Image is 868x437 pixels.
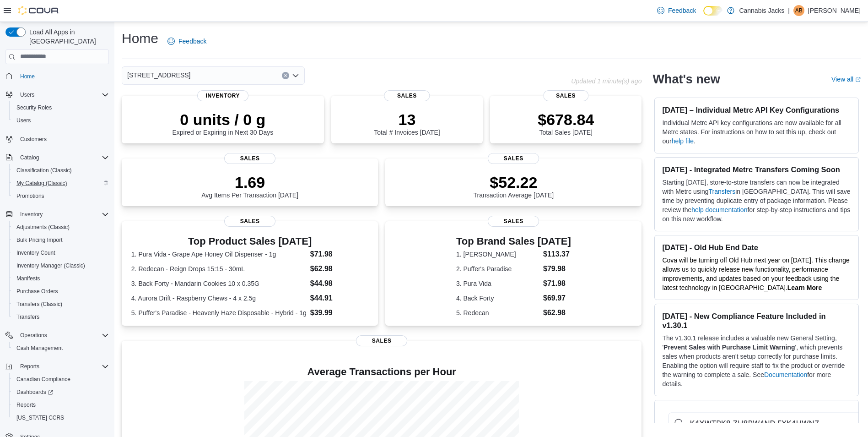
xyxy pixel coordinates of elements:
p: [PERSON_NAME] [808,5,861,16]
span: Transfers [16,313,39,321]
a: Transfers [13,311,43,322]
p: Starting [DATE], store-to-store transfers can now be integrated with Metrc using in [GEOGRAPHIC_D... [662,178,851,224]
div: Expired or Expiring in Next 30 Days [172,110,273,136]
span: Purchase Orders [13,286,109,297]
span: Users [20,91,34,98]
button: Users [16,89,38,100]
dt: 5. Puffer's Paradise - Heavenly Haze Disposable - Hybrid - 1g [131,308,307,317]
a: Canadian Compliance [13,374,74,385]
h3: [DATE] - Old Hub End Date [662,243,851,252]
span: Sales [224,153,275,164]
button: Reports [16,361,43,372]
dd: $39.99 [310,307,369,318]
h4: Average Transactions per Hour [129,366,634,377]
span: My Catalog (Classic) [13,178,109,189]
span: Classification (Classic) [16,167,72,174]
a: Transfers [709,188,736,195]
a: Dashboards [9,386,113,399]
span: Reports [20,363,39,370]
h2: What's new [652,72,720,87]
button: Inventory Count [9,246,113,259]
dd: $71.98 [543,278,571,289]
a: help documentation [691,206,747,213]
button: Customers [2,132,113,146]
dt: 3. Pura Vida [456,279,539,288]
span: Inventory Count [16,249,55,257]
span: Inventory Count [13,247,109,258]
button: Clear input [282,72,289,79]
dt: 3. Back Forty - Mandarin Cookies 10 x 0.35G [131,279,307,288]
h3: [DATE] – Individual Metrc API Key Configurations [662,105,851,115]
span: Catalog [16,152,109,163]
button: Inventory Manager (Classic) [9,259,113,272]
h3: [DATE] - Integrated Metrc Transfers Coming Soon [662,165,851,174]
span: Transfers (Classic) [13,299,109,310]
dt: 4. Aurora Drift - Raspberry Chews - 4 x 2.5g [131,294,307,303]
button: Classification (Classic) [9,164,113,177]
button: Promotions [9,190,113,202]
a: [US_STATE] CCRS [13,412,68,423]
span: Reports [16,401,36,409]
a: help file [672,137,694,145]
span: Load All Apps in [GEOGRAPHIC_DATA] [26,27,109,46]
span: Adjustments (Classic) [16,224,70,231]
button: Users [9,114,113,127]
button: Transfers [9,311,113,323]
span: Feedback [668,6,696,15]
span: My Catalog (Classic) [16,180,67,187]
a: Reports [13,399,39,410]
dd: $71.98 [310,249,369,260]
span: Catalog [20,154,39,161]
span: Washington CCRS [13,412,109,423]
button: Bulk Pricing Import [9,234,113,246]
a: Purchase Orders [13,286,62,297]
h1: Home [122,29,158,48]
span: Purchase Orders [16,288,58,295]
button: Reports [2,360,113,373]
p: 1.69 [201,173,298,191]
span: [US_STATE] CCRS [16,414,64,421]
button: Reports [9,399,113,411]
strong: Prevent Sales with Purchase Limit Warning [663,344,795,351]
span: Reports [16,361,109,372]
dd: $62.98 [310,263,369,274]
h3: Top Product Sales [DATE] [131,236,369,247]
span: Customers [20,136,47,143]
span: Inventory [197,90,248,101]
span: Home [16,71,109,82]
span: Cash Management [13,343,109,354]
button: Canadian Compliance [9,373,113,386]
span: Canadian Compliance [16,376,70,383]
span: Sales [384,90,430,101]
a: View allExternal link [831,76,861,83]
span: Cash Management [16,344,63,352]
button: Catalog [2,151,113,164]
a: Learn More [787,284,822,291]
div: Total Sales [DATE] [538,110,594,136]
span: Feedback [178,37,206,46]
span: Home [20,73,35,80]
button: Adjustments (Classic) [9,221,113,234]
span: Dashboards [16,388,53,396]
button: Purchase Orders [9,285,113,298]
dd: $62.98 [543,307,571,318]
span: Sales [543,90,588,101]
span: Promotions [16,192,44,200]
dt: 1. Pura Vida - Grape Ape Honey Oil Dispenser - 1g [131,250,307,259]
a: Inventory Count [13,247,59,258]
dt: 2. Puffer's Paradise [456,264,539,273]
button: Cash Management [9,342,113,355]
a: Dashboards [13,387,57,398]
div: Transaction Average [DATE] [474,173,554,199]
button: Manifests [9,272,113,285]
span: Users [16,89,109,100]
span: Customers [16,133,109,145]
span: Promotions [13,191,109,202]
button: Open list of options [292,72,299,79]
p: Cannabis Jacks [739,5,784,16]
dd: $44.98 [310,278,369,289]
span: Security Roles [16,104,52,111]
span: Canadian Compliance [13,374,109,385]
a: Transfers (Classic) [13,299,66,310]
